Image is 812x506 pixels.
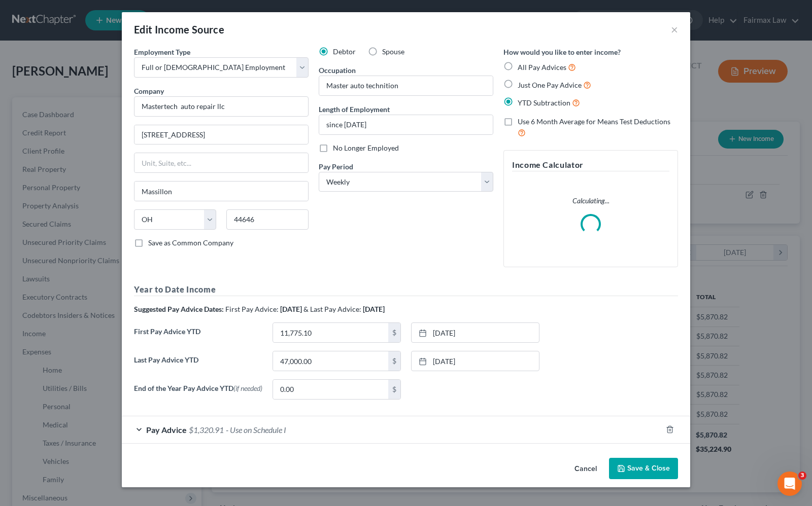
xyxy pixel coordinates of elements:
[134,283,678,296] h5: Year to Date Income
[512,159,669,171] h5: Income Calculator
[388,323,400,342] div: $
[319,65,356,76] label: Occupation
[319,76,493,95] input: --
[412,323,539,342] a: [DATE]
[134,125,308,144] input: Enter address...
[129,379,267,408] label: End of the Year Pay Advice YTD
[134,305,224,313] strong: Suggested Pay Advice Dates:
[388,380,400,399] div: $
[134,22,224,37] div: Edit Income Source
[777,472,802,496] iframe: Intercom live chat
[280,305,302,313] strong: [DATE]
[134,48,190,56] span: Employment Type
[609,458,678,479] button: Save & Close
[333,47,356,56] span: Debtor
[233,384,262,392] span: (if needed)
[319,162,353,171] span: Pay Period
[518,81,582,89] span: Just One Pay Advice
[146,425,187,435] span: Pay Advice
[388,351,400,371] div: $
[319,115,493,134] input: ex: 2 years
[129,351,267,379] label: Last Pay Advice YTD
[412,351,539,371] a: [DATE]
[503,47,621,57] label: How would you like to enter income?
[273,323,388,342] input: 0.00
[566,459,605,479] button: Cancel
[225,305,279,313] span: First Pay Advice:
[226,425,286,435] span: - Use on Schedule I
[134,153,308,172] input: Unit, Suite, etc...
[512,196,669,206] p: Calculating...
[189,425,224,435] span: $1,320.91
[798,472,806,480] span: 3
[134,96,309,117] input: Search company by name...
[319,104,390,115] label: Length of Employment
[363,305,385,313] strong: [DATE]
[518,98,570,107] span: YTD Subtraction
[303,305,361,313] span: & Last Pay Advice:
[148,238,233,247] span: Save as Common Company
[273,351,388,371] input: 0.00
[382,47,404,56] span: Spouse
[671,23,678,35] button: ×
[129,322,267,351] label: First Pay Advice YTD
[134,182,308,201] input: Enter city...
[273,380,388,399] input: 0.00
[134,87,164,95] span: Company
[226,209,309,230] input: Enter zip...
[518,63,566,71] span: All Pay Advices
[333,143,399,152] span: No Longer Employed
[518,117,670,126] span: Use 6 Month Average for Means Test Deductions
